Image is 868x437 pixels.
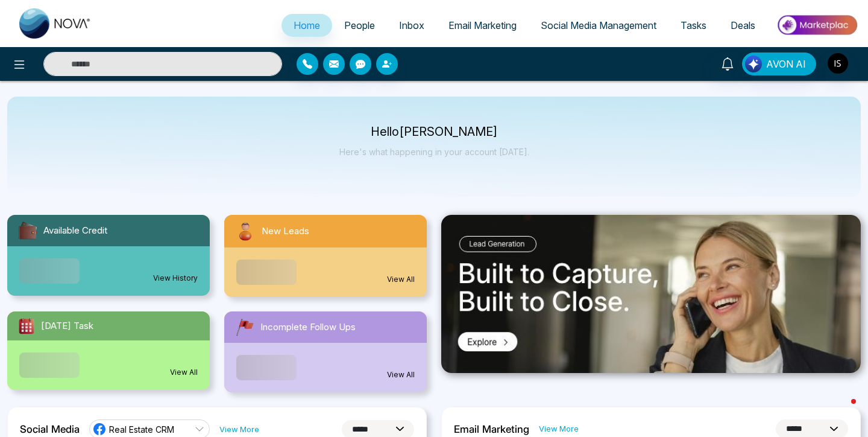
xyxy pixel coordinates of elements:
[217,215,434,297] a: New LeadsView All
[399,19,424,31] span: Inbox
[436,14,529,37] a: Email Marketing
[217,311,434,392] a: Incomplete Follow UpsView All
[387,369,415,380] a: View All
[828,53,848,74] img: User Avatar
[260,321,356,334] span: Incomplete Follow Ups
[234,220,257,243] img: newLeads.svg
[681,19,706,31] span: Tasks
[668,14,719,37] a: Tasks
[766,57,806,71] span: AVON AI
[219,424,259,435] a: View More
[344,19,375,31] span: People
[339,127,529,137] p: Hello [PERSON_NAME]
[742,53,816,75] button: AVON AI
[539,423,579,435] a: View More
[262,225,309,238] span: New Leads
[719,14,767,37] a: Deals
[41,319,93,333] span: [DATE] Task
[529,14,668,37] a: Social Media Management
[153,273,198,284] a: View History
[441,215,861,373] img: .
[20,423,80,435] h2: Social Media
[339,147,529,157] p: Here's what happening in your account [DATE].
[827,396,856,425] iframe: Intercom live chat
[731,19,755,31] span: Deals
[448,19,517,31] span: Email Marketing
[387,14,436,37] a: Inbox
[281,14,332,37] a: Home
[332,14,387,37] a: People
[234,316,256,338] img: followUps.svg
[387,274,415,285] a: View All
[745,56,762,72] img: Lead Flow
[43,224,107,238] span: Available Credit
[294,19,320,31] span: Home
[170,367,198,378] a: View All
[17,316,36,336] img: todayTask.svg
[454,423,529,435] h2: Email Marketing
[773,11,861,39] img: Market-place.gif
[17,220,39,241] img: availableCredit.svg
[19,8,92,39] img: Nova CRM Logo
[109,424,174,435] span: Real Estate CRM
[541,19,656,31] span: Social Media Management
